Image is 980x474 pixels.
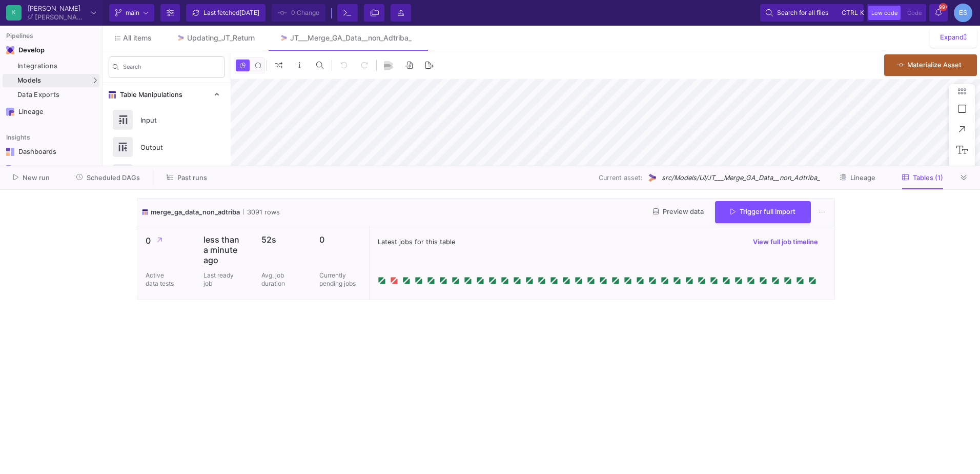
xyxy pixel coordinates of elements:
div: JT___Merge_GA_Data__non_Adtriba_ [290,34,412,42]
div: Last fetched [203,5,259,21]
span: Code [907,9,922,16]
span: Scheduled DAGs [87,174,140,182]
a: Navigation iconLineage [3,104,99,120]
button: Output [103,133,231,161]
div: Widgets [18,165,85,173]
span: Latest jobs for this table [378,236,455,246]
button: Past runs [154,170,219,186]
div: Table Manipulations [103,106,231,273]
p: 0 [146,234,187,247]
img: Navigation icon [6,148,14,156]
div: K [6,5,22,21]
div: Updating_JT_Return [187,34,255,42]
p: 52s [261,234,303,244]
span: Current asset: [599,173,643,183]
span: View full job timeline [753,238,818,245]
span: ctrl [842,7,858,19]
span: 3091 rows [243,207,280,216]
div: Integrations [17,62,97,70]
div: [PERSON_NAME] [28,5,87,12]
mat-expansion-panel-header: Table Manipulations [103,83,231,106]
button: Search for all filesctrlk [760,4,864,22]
span: Models [17,76,42,85]
a: Navigation iconDashboards [3,144,99,160]
div: Data Exports [17,91,97,99]
span: 99+ [939,3,947,11]
p: less than a minute ago [203,234,245,265]
span: merge_ga_data_non_adtriba [151,207,240,216]
span: main [126,5,139,21]
button: Tables (1) [890,170,955,186]
mat-expansion-panel-header: Navigation iconDevelop [3,42,99,58]
span: Table Manipulations [116,91,182,99]
span: All items [123,34,152,42]
button: Preview data [645,204,712,220]
button: Low code [868,6,901,20]
div: Lineage [18,108,85,116]
button: Scheduled DAGs [64,170,153,186]
p: Last ready job [203,271,234,287]
img: Navigation icon [6,46,14,54]
input: Search [123,65,220,72]
div: Output [134,140,205,155]
p: Active data tests [146,271,176,287]
img: Tab icon [279,34,288,43]
span: Materialize Asset [907,61,962,69]
span: src/Models/UI/JT___Merge_GA_Data__non_Adtriba_ [662,173,820,183]
p: Avg. job duration [261,271,292,287]
div: Dashboards [18,148,85,156]
span: Low code [871,9,897,16]
span: Trigger full import [730,208,795,215]
img: icon [141,207,149,216]
span: New run [23,174,50,182]
div: [PERSON_NAME] [35,14,87,21]
div: ES [954,4,972,22]
a: Data Exports [3,88,99,102]
p: 0 [319,234,361,244]
button: ctrlk [839,7,858,19]
button: View full job timeline [745,234,826,249]
button: Trigger full import [715,201,811,223]
a: Integrations [3,60,99,73]
p: Currently pending jobs [319,271,361,287]
span: Tables (1) [913,174,943,182]
span: Past runs [177,174,207,182]
button: ES [951,4,972,22]
button: New run [1,170,62,186]
img: Navigation icon [6,108,14,116]
span: Search for all files [777,5,828,21]
img: Tab icon [176,34,185,43]
span: [DATE] [239,9,259,16]
button: Input [103,106,231,133]
img: Navigation icon [6,165,14,173]
span: Lineage [850,174,875,182]
button: Code [904,6,925,20]
button: Lineage [827,170,888,186]
button: Last fetched[DATE] [186,4,266,22]
div: Develop [18,46,34,54]
span: k [860,7,864,19]
button: 99+ [929,4,948,22]
button: main [109,4,154,22]
a: Navigation iconWidgets [3,161,99,177]
div: Input [134,112,205,128]
span: Preview data [653,208,704,215]
button: Materialize Asset [884,54,977,76]
img: UI Model [647,172,658,183]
